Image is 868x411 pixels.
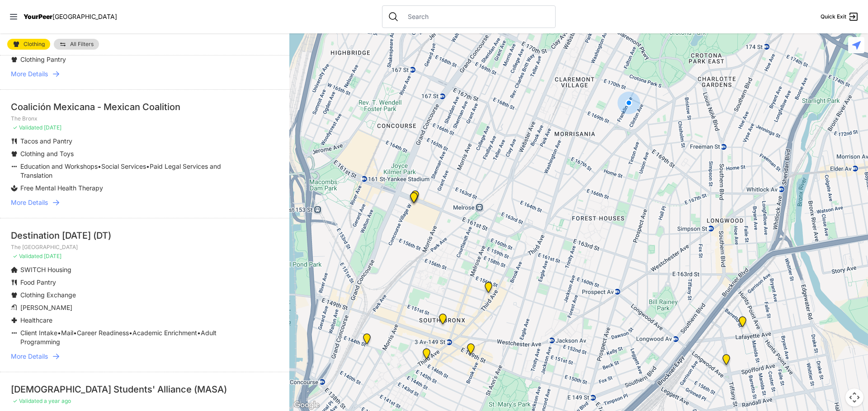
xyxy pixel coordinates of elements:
span: All Filters [70,42,94,47]
a: More Details [11,352,278,361]
span: [DATE] [44,124,61,131]
div: The Bronx [437,314,448,328]
span: Clothing Exchange [20,291,76,299]
span: Academic Enrichment [132,329,197,337]
span: [GEOGRAPHIC_DATA] [52,13,117,20]
span: Food Pantry [20,278,56,286]
p: The [GEOGRAPHIC_DATA] [11,244,278,251]
a: All Filters [54,39,99,50]
span: • [129,329,132,337]
a: More Details [11,69,278,79]
div: Coalición Mexicana - Mexican Coalition [11,101,278,113]
span: Client Intake [20,329,57,337]
span: Quick Exit [821,13,846,20]
a: Clothing [7,39,50,50]
button: Map camera controls [845,388,863,406]
span: ✓ Validated [13,124,42,131]
span: Education and Workshops [20,162,98,170]
img: Google [292,399,321,411]
span: Clothing [24,42,45,47]
span: [DATE] [44,253,61,259]
span: Tacos and Pantry [20,137,72,145]
span: a year ago [44,397,71,404]
span: • [98,162,101,170]
span: • [197,329,201,337]
div: Living Room 24-Hour Drop-In Center [737,316,748,331]
a: More Details [11,198,278,207]
span: More Details [11,69,48,79]
span: [PERSON_NAME] [20,304,72,311]
span: Social Services [101,162,146,170]
span: • [57,329,61,337]
span: ✓ Validated [13,253,42,259]
div: The Bronx Pride Center [465,343,476,358]
div: [DEMOGRAPHIC_DATA] Students' Alliance (MASA) [11,383,278,396]
div: Bronx Youth Center (BYC) [483,282,494,296]
span: Free Mental Health Therapy [20,184,103,192]
div: Harm Reduction Center [361,333,373,348]
div: You are here! [618,92,640,114]
span: Clothing and Toys [20,150,74,157]
span: YourPeer [24,13,52,20]
span: More Details [11,352,48,361]
span: ✓ Validated [13,397,42,404]
span: More Details [11,198,48,207]
div: South Bronx NeON Works [408,192,420,207]
a: Quick Exit [821,11,859,22]
span: • [73,329,77,337]
a: YourPeer[GEOGRAPHIC_DATA] [24,14,117,19]
a: Open this area in Google Maps (opens a new window) [292,399,321,411]
div: Destination [DATE] (DT) [11,229,278,242]
span: Clothing Pantry [20,55,66,63]
span: SWITCH Housing [20,266,71,273]
input: Search [402,12,550,21]
span: Healthcare [20,316,52,324]
span: • [146,162,150,170]
span: Mail [61,329,73,337]
p: The Bronx [11,115,278,122]
div: Bronx [410,190,421,205]
span: Career Readiness [77,329,129,337]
